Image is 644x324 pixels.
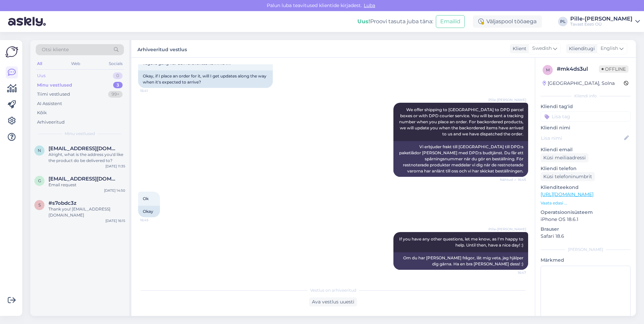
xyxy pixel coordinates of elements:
div: [DATE] 11:35 [105,164,125,169]
input: Lisa nimi [541,134,623,142]
div: Klienditugi [566,45,595,52]
span: g [38,178,41,183]
p: Kliendi nimi [541,124,631,131]
p: Kliendi telefon [541,165,631,172]
span: Nähtud ✓ 16:45 [500,177,526,182]
div: Uus [37,72,45,79]
div: 3 [113,82,123,89]
div: Okay, if I place an order for it, will I get updates along the way when it's expected to arrive? [138,70,273,88]
div: Küsi meiliaadressi [541,153,588,162]
p: Märkmed [541,257,631,264]
span: Minu vestlused [65,131,95,137]
div: Tiimi vestlused [37,91,70,98]
div: Pille-[PERSON_NAME] [570,16,633,22]
span: s [38,202,41,207]
div: Kliendi info [541,93,631,99]
span: nathaasyajewellers@gmail.com [49,145,119,152]
div: Väljaspool tööaega [473,15,542,28]
span: Luba [362,2,377,8]
b: Uus! [357,18,370,25]
div: Arhiveeritud [37,119,65,126]
div: Küsi telefoninumbrit [541,172,595,181]
p: Vaata edasi ... [541,200,631,206]
p: Safari 18.6 [541,233,631,240]
span: Vestlus on arhiveeritud [310,287,356,293]
span: #s7obdc3z [49,200,76,206]
div: Kõik [37,109,47,116]
a: Pille-[PERSON_NAME]Tavast Eesti OÜ [570,16,640,27]
div: Tavast Eesti OÜ [570,22,633,27]
div: Socials [107,59,124,68]
div: Proovi tasuta juba täna: [357,18,433,26]
span: We offer shipping to [GEOGRAPHIC_DATA] to DPD parcel boxes or with DPD courier service. You will ... [399,107,524,136]
p: Kliendi email [541,146,631,153]
span: English [601,45,618,52]
span: m [546,67,550,72]
div: Ava vestlus uuesti [309,297,357,306]
div: All [36,59,43,68]
span: Ok [143,196,149,201]
p: Klienditeekond [541,184,631,191]
span: 16:45 [140,218,165,223]
div: Web [70,59,82,68]
p: Brauser [541,226,631,233]
div: Klient [510,45,526,52]
div: # mk4ds3ul [557,65,599,73]
span: Offline [599,65,629,73]
input: Lisa tag [541,111,631,122]
div: Alright, what is the address you'd like the product do be delivered to? [49,152,125,164]
span: Pille-[PERSON_NAME] [488,97,526,102]
span: gabieitavi@gmail.com [49,176,119,182]
div: PL [558,17,568,26]
div: 99+ [108,91,123,98]
div: [DATE] 16:15 [105,218,125,223]
span: If you have any other questions, let me know, as I'm happy to help. Until then, have a nice day! :) [399,236,524,248]
p: Kliendi tag'id [541,103,631,110]
span: Swedish [532,45,552,52]
div: 0 [113,72,123,79]
div: Thank you! [EMAIL_ADDRESS][DOMAIN_NAME] [49,206,125,218]
span: 16:47 [501,270,526,275]
div: [DATE] 14:50 [104,188,125,193]
span: Otsi kliente [42,46,69,53]
img: Askly Logo [5,45,18,58]
a: [URL][DOMAIN_NAME] [541,191,593,197]
div: Vi erbjuder frakt till [GEOGRAPHIC_DATA] till DPD:s paketlådor [PERSON_NAME] med DPD:s budtjänst.... [393,141,528,177]
div: Okay [138,206,160,217]
div: AI Assistent [37,100,62,107]
span: Pille-[PERSON_NAME] [488,227,526,232]
div: Om du har [PERSON_NAME] frågor, låt mig veta, jag hjälper dig gärna. Ha en bra [PERSON_NAME] dess... [393,252,528,270]
div: Minu vestlused [37,82,72,89]
span: n [38,148,41,153]
span: 16:41 [140,88,165,93]
label: Arhiveeritud vestlus [137,44,187,53]
div: Email request [49,182,125,188]
div: [PERSON_NAME] [541,247,631,253]
p: iPhone OS 18.6.1 [541,216,631,223]
div: [GEOGRAPHIC_DATA], Solna [543,80,615,87]
button: Emailid [436,15,465,28]
p: Operatsioonisüsteem [541,209,631,216]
